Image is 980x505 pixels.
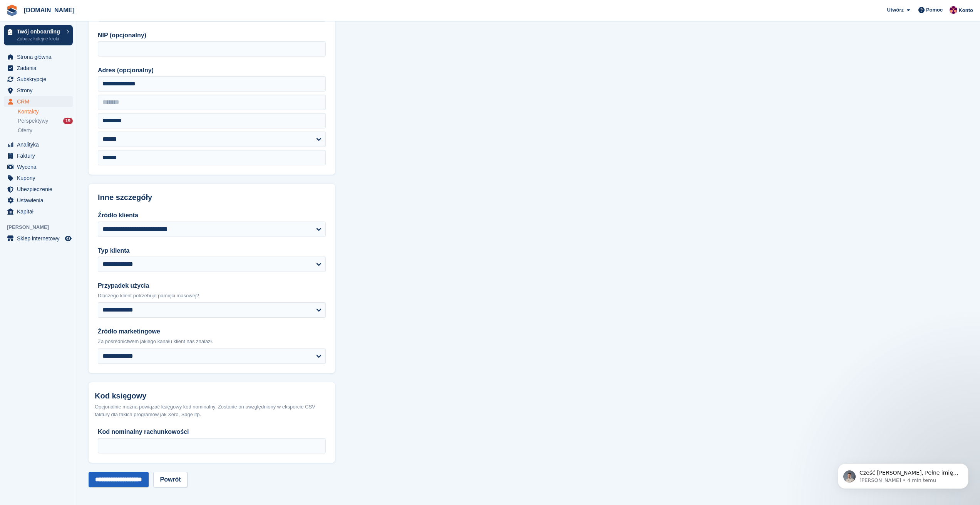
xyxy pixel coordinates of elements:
h2: Inne szczegóły [98,193,326,202]
label: Przypadek użycia [98,281,326,290]
a: menu [4,96,73,107]
span: Oferty [18,127,32,134]
a: menu [4,85,73,96]
span: Pomoc [926,6,943,14]
label: Kod nominalny rachunkowości [98,427,326,437]
p: Zobacz kolejne kroki [17,35,63,42]
span: CRM [17,96,63,107]
div: Opcjonalnie można powiązać księgowy kod nominalny. Zostanie on uwzględniony w eksporcie CSV faktu... [95,403,329,418]
span: Utwórz [887,6,903,14]
span: Wycena [17,162,63,172]
span: Sklep internetowy [17,233,63,244]
img: stora-icon-8386f47178a22dfd0bd8f6a31ec36ba5ce8667c1dd55bd0f319d3a0aa187defe.svg [6,5,18,16]
a: Podgląd sklepu [64,234,73,243]
p: Twój onboarding [17,29,63,34]
a: menu [4,74,73,85]
label: Źródło klienta [98,211,326,220]
a: Powrót [153,472,187,487]
span: Ubezpieczenie [17,184,63,195]
label: Typ klienta [98,246,326,255]
a: menu [4,150,73,161]
a: menu [4,52,73,62]
a: menu [4,233,73,244]
h2: Kod księgowy [95,392,329,400]
a: menu [4,195,73,206]
p: Za pośrednictwem jakiego kanału klient nas znalazł. [98,338,326,345]
a: menu [4,173,73,183]
span: Faktury [17,150,63,161]
label: Adres (opcjonalny) [98,66,326,75]
span: Kupony [17,173,63,183]
span: Kapitał [17,206,63,217]
span: Perspektywy [18,117,48,125]
a: menu [4,184,73,195]
a: Perspektywy 19 [18,117,73,125]
span: Zadania [17,63,63,73]
span: [PERSON_NAME] [7,223,77,231]
span: Strony [17,85,63,96]
a: menu [4,63,73,73]
label: NIP (opcjonalny) [98,31,326,40]
a: menu [4,139,73,150]
a: [DOMAIN_NAME] [21,4,78,17]
p: Dlaczego klient potrzebuje pamięci masowej? [98,292,326,300]
a: Twój onboarding Zobacz kolejne kroki [4,25,73,45]
a: menu [4,206,73,217]
img: Mateusz Kacwin [950,6,957,14]
label: Źródło marketingowe [98,327,326,336]
span: Ustawienia [17,195,63,206]
a: Kontakty [18,108,73,115]
span: Strona główna [17,52,63,62]
iframe: Intercom notifications wiadomość [826,447,980,501]
span: Konto [958,7,973,14]
a: menu [4,162,73,172]
a: Oferty [18,127,73,135]
div: 19 [63,118,73,124]
span: Analityka [17,139,63,150]
span: Subskrypcje [17,74,63,85]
